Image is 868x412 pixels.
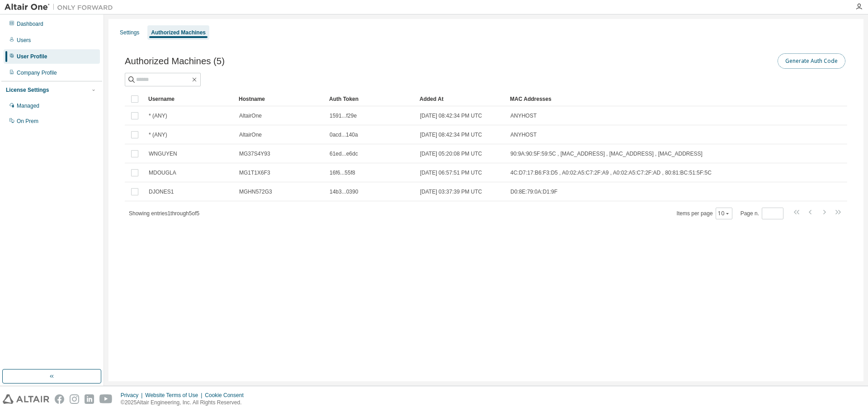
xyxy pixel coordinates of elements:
[330,150,358,157] span: 61ed...e6dc
[330,131,358,138] span: 0acd...140a
[510,169,712,176] span: 4C:D7:17:B6:F3:D5 , A0:02:A5:C7:2F:A9 , A0:02:A5:C7:2F:AD , 80:81:BC:51:5F:5C
[145,392,205,399] div: Website Terms of Use
[17,20,43,28] div: Dashboard
[330,169,355,176] span: 16f6...55f8
[239,150,270,157] span: MG37S4Y93
[329,92,412,106] div: Auth Token
[510,92,752,106] div: MAC Addresses
[149,188,174,195] span: DJONES1
[677,208,732,219] span: Items per page
[149,169,176,176] span: MDOUGLA
[85,394,94,404] img: linkedin.svg
[420,188,482,195] span: [DATE] 03:37:39 PM UTC
[420,131,482,138] span: [DATE] 08:42:34 PM UTC
[17,102,39,109] div: Managed
[239,169,270,176] span: MG1T1X6F3
[70,394,79,404] img: instagram.svg
[149,150,177,157] span: WNGUYEN
[420,92,503,106] div: Added At
[121,399,249,407] p: © 2025 Altair Engineering, Inc. All Rights Reserved.
[149,131,167,138] span: * (ANY)
[778,53,845,69] button: Generate Auth Code
[99,394,113,404] img: youtube.svg
[148,92,231,106] div: Username
[5,3,118,12] img: Altair One
[17,118,38,125] div: On Prem
[17,53,47,60] div: User Profile
[239,92,322,106] div: Hostname
[239,188,272,195] span: MGHN572G3
[149,112,167,119] span: * (ANY)
[125,56,225,66] span: Authorized Machines (5)
[6,86,49,94] div: License Settings
[151,29,206,36] div: Authorized Machines
[510,131,537,138] span: ANYHOST
[420,112,482,119] span: [DATE] 08:42:34 PM UTC
[17,37,31,44] div: Users
[420,150,482,157] span: [DATE] 05:20:08 PM UTC
[420,169,482,176] span: [DATE] 06:57:51 PM UTC
[510,150,703,157] span: 90:9A:90:5F:59:5C , [MAC_ADDRESS] , [MAC_ADDRESS] , [MAC_ADDRESS]
[239,131,262,138] span: AltairOne
[718,210,730,217] button: 10
[55,394,64,404] img: facebook.svg
[510,188,557,195] span: D0:8E:79:0A:D1:9F
[741,208,783,219] span: Page n.
[239,112,262,119] span: AltairOne
[3,394,49,404] img: altair_logo.svg
[121,392,145,399] div: Privacy
[330,112,357,119] span: 1591...f29e
[205,392,249,399] div: Cookie Consent
[129,210,199,217] span: Showing entries 1 through 5 of 5
[17,69,57,76] div: Company Profile
[330,188,358,195] span: 14b3...0390
[510,112,537,119] span: ANYHOST
[120,29,139,36] div: Settings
